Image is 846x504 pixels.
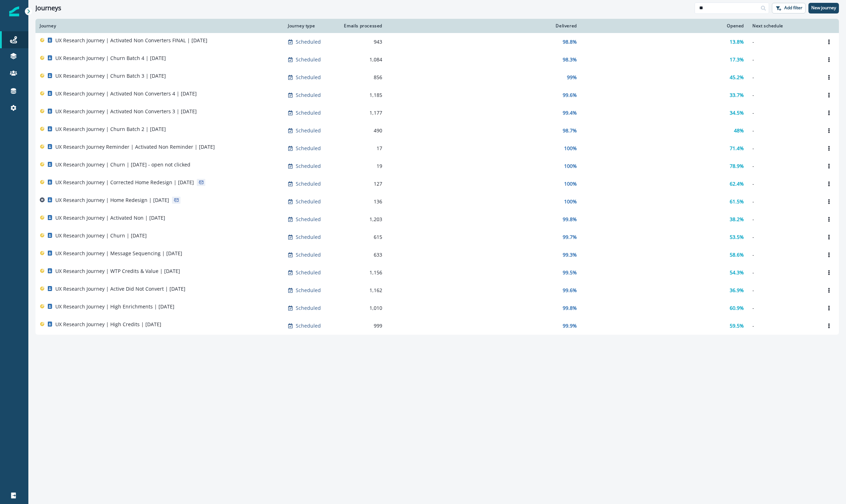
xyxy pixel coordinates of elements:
[567,74,577,81] p: 99%
[55,250,182,257] p: UX Research Journey | Message Sequencing | [DATE]
[823,90,835,100] button: Options
[730,269,744,276] p: 54.3%
[296,305,321,312] p: Scheduled
[296,145,321,152] p: Scheduled
[563,269,577,276] p: 99.5%
[296,163,321,170] p: Scheduled
[296,127,321,134] p: Scheduled
[296,180,321,187] p: Scheduled
[808,3,839,13] button: New journey
[730,145,744,152] p: 71.4%
[564,145,577,152] p: 100%
[752,216,815,223] p: -
[730,287,744,294] p: 36.9%
[752,251,815,258] p: -
[341,198,382,205] div: 136
[55,303,174,310] p: UX Research Journey | High Enrichments | [DATE]
[730,38,744,45] p: 13.8%
[752,322,815,329] p: -
[730,163,744,170] p: 78.9%
[563,56,577,63] p: 98.3%
[730,74,744,81] p: 45.2%
[823,232,835,242] button: Options
[55,55,166,62] p: UX Research Journey | Churn Batch 4 | [DATE]
[730,109,744,116] p: 34.5%
[734,127,744,134] p: 48%
[823,196,835,207] button: Options
[35,246,839,264] a: UX Research Journey | Message Sequencing | [DATE]Scheduled63399.3%58.6%-Options
[35,33,839,51] a: UX Research Journey | Activated Non Converters FINAL | [DATE]Scheduled94398.8%13.8%-Options
[296,38,321,45] p: Scheduled
[730,251,744,258] p: 58.6%
[296,92,321,99] p: Scheduled
[563,109,577,116] p: 99.4%
[823,267,835,278] button: Options
[563,92,577,99] p: 99.6%
[823,285,835,296] button: Options
[341,180,382,187] div: 127
[823,54,835,65] button: Options
[296,216,321,223] p: Scheduled
[752,163,815,170] p: -
[55,197,169,204] p: UX Research Journey | Home Redesign | [DATE]
[823,108,835,118] button: Options
[341,322,382,329] div: 999
[341,216,382,223] div: 1,203
[564,180,577,187] p: 100%
[35,104,839,122] a: UX Research Journey | Activated Non Converters 3 | [DATE]Scheduled1,17799.4%34.5%-Options
[55,143,215,150] p: UX Research Journey Reminder | Activated Non Reminder | [DATE]
[296,251,321,258] p: Scheduled
[752,92,815,99] p: -
[823,214,835,225] button: Options
[35,4,61,12] h1: Journeys
[564,163,577,170] p: 100%
[823,143,835,154] button: Options
[9,6,19,16] img: Inflection
[730,180,744,187] p: 62.4%
[55,214,165,221] p: UX Research Journey | Activated Non | [DATE]
[35,139,839,157] a: UX Research Journey Reminder | Activated Non Reminder | [DATE]Scheduled17100%71.4%-Options
[341,163,382,170] div: 19
[296,287,321,294] p: Scheduled
[35,228,839,246] a: UX Research Journey | Churn | [DATE]Scheduled61599.7%53.5%-Options
[341,305,382,312] div: 1,010
[752,180,815,187] p: -
[40,23,279,29] div: Journey
[35,299,839,317] a: UX Research Journey | High Enrichments | [DATE]Scheduled1,01099.8%60.9%-Options
[341,109,382,116] div: 1,177
[730,56,744,63] p: 17.3%
[35,317,839,335] a: UX Research Journey | High Credits | [DATE]Scheduled99999.9%59.5%-Options
[823,72,835,83] button: Options
[752,127,815,134] p: -
[55,285,185,292] p: UX Research Journey | Active Did Not Convert | [DATE]
[55,268,180,275] p: UX Research Journey | WTP Credits & Value | [DATE]
[35,157,839,175] a: UX Research Journey | Churn | [DATE] - open not clickedScheduled19100%78.9%-Options
[296,74,321,81] p: Scheduled
[752,234,815,241] p: -
[55,72,166,80] p: UX Research Journey | Churn Batch 3 | [DATE]
[35,51,839,69] a: UX Research Journey | Churn Batch 4 | [DATE]Scheduled1,08498.3%17.3%-Options
[752,198,815,205] p: -
[564,198,577,205] p: 100%
[585,23,744,29] div: Opened
[730,322,744,329] p: 59.5%
[563,322,577,329] p: 99.9%
[391,23,577,29] div: Delivered
[752,145,815,152] p: -
[55,90,197,97] p: UX Research Journey | Activated Non Converters 4 | [DATE]
[35,193,839,210] a: UX Research Journey | Home Redesign | [DATE]Scheduled136100%61.5%-Options
[563,305,577,312] p: 99.8%
[288,23,333,29] div: Journey type
[296,269,321,276] p: Scheduled
[341,234,382,241] div: 615
[823,125,835,136] button: Options
[35,175,839,193] a: UX Research Journey | Corrected Home Redesign | [DATE]Scheduled127100%62.4%-Options
[35,281,839,299] a: UX Research Journey | Active Did Not Convert | [DATE]Scheduled1,16299.6%36.9%-Options
[772,3,806,13] button: Add filter
[730,198,744,205] p: 61.5%
[752,109,815,116] p: -
[341,287,382,294] div: 1,162
[730,234,744,241] p: 53.5%
[730,92,744,99] p: 33.7%
[341,92,382,99] div: 1,185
